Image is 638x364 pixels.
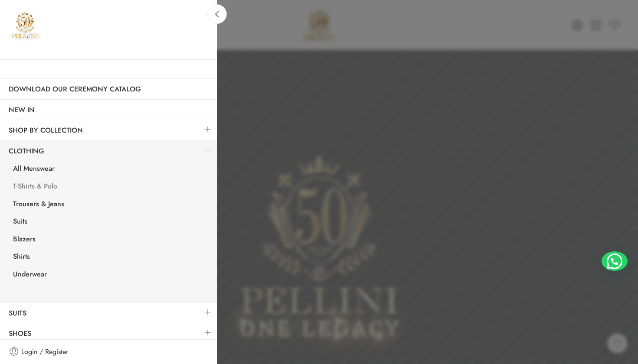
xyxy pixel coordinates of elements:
a: Suits [4,214,217,231]
a: T-Shirts & Polo [4,179,217,196]
a: Blazers [4,231,217,249]
a: Pellini - [9,9,41,41]
a: Shirts [4,249,217,266]
a: Underwear [4,266,217,284]
span: Login / Register [21,346,68,357]
a: All Menswear [4,161,217,179]
img: Pellini [9,9,41,41]
a: Trousers & Jeans [4,196,217,214]
a: Login / Register [9,346,208,357]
